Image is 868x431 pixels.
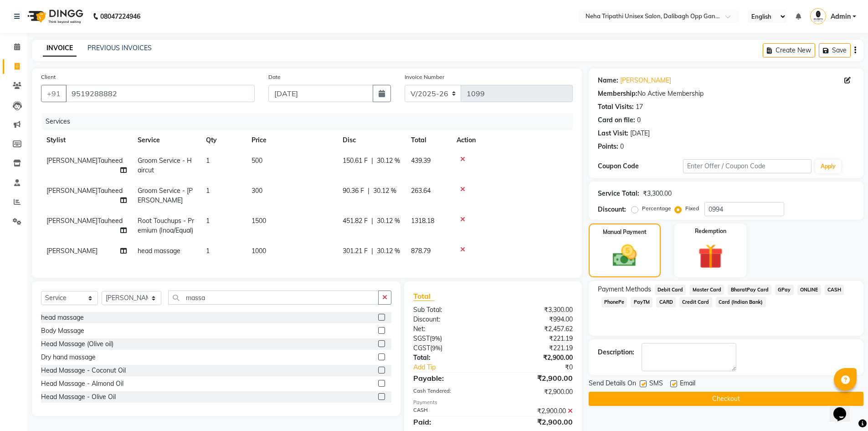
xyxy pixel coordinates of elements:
span: 1 [206,217,210,225]
div: Sub Total: [406,305,493,315]
span: Payment Methods [598,285,651,294]
th: Service [132,130,200,151]
label: Manual Payment [603,228,647,236]
span: 1 [206,156,210,165]
div: Head Massage - Almond Oil [41,379,123,389]
span: 30.12 % [377,156,400,166]
div: No Active Membership [598,89,854,99]
span: Total [413,291,434,301]
div: ₹3,300.00 [493,305,580,315]
div: ₹3,300.00 [643,189,672,198]
div: Payable: [406,373,493,384]
div: ₹2,900.00 [493,373,580,384]
button: Create New [763,43,815,57]
span: 263.64 [411,187,431,195]
label: Client [41,73,56,81]
span: Card (Indian Bank) [716,297,766,307]
div: ₹0 [508,363,580,372]
div: Head Massage - Coconut Oil [41,366,126,375]
span: CARD [656,297,676,307]
span: 1 [206,187,210,195]
input: Enter Offer / Coupon Code [683,159,812,173]
div: ₹2,457.62 [493,324,580,334]
div: Paid: [406,416,493,427]
div: 17 [636,102,643,112]
span: Groom Service - Haircut [138,156,192,174]
span: [PERSON_NAME]Tauheed [46,187,123,195]
div: [DATE] [630,129,650,138]
span: | [371,246,373,256]
th: Total [406,130,451,151]
th: Disc [337,130,406,151]
b: 08047224946 [100,4,140,29]
div: ₹2,900.00 [493,353,580,363]
div: Service Total: [598,189,639,198]
span: [PERSON_NAME]Tauheed [46,156,123,165]
div: Last Visit: [598,129,628,138]
span: [PERSON_NAME] [46,247,98,255]
a: Add Tip [406,363,507,372]
div: Card on file: [598,115,635,125]
label: Redemption [695,227,726,235]
span: 439.39 [411,156,431,165]
span: 1318.18 [411,217,434,225]
span: | [368,186,370,196]
span: head massage [138,247,180,255]
div: ₹221.19 [493,343,580,353]
span: Groom Service - [PERSON_NAME] [138,187,193,204]
span: Admin [831,12,851,21]
div: Membership: [598,89,637,99]
label: Date [268,73,281,81]
span: | [371,216,373,226]
span: PayTM [631,297,652,307]
div: Net: [406,324,493,334]
span: 30.12 % [373,186,396,196]
span: CASH [825,285,844,295]
span: PhonePe [601,297,627,307]
div: ₹221.19 [493,334,580,343]
div: Cash Tendered: [406,387,493,397]
div: ( ) [406,334,493,343]
a: INVOICE [43,40,77,57]
span: GPay [775,285,794,295]
div: Points: [598,142,618,151]
span: BharatPay Card [728,285,771,295]
span: [PERSON_NAME]Tauheed [46,217,123,225]
div: head massage [41,313,84,322]
a: [PERSON_NAME] [620,76,671,85]
button: Save [819,43,851,57]
span: 30.12 % [377,246,400,256]
label: Invoice Number [405,73,444,81]
div: Discount: [598,205,626,214]
span: Send Details On [589,379,636,390]
div: CASH [406,406,493,416]
div: ₹994.00 [493,315,580,324]
div: Coupon Code [598,161,683,171]
div: 0 [620,142,624,151]
button: Checkout [589,392,863,406]
div: ₹2,900.00 [493,406,580,416]
span: 90.36 F [343,186,364,196]
div: Head Massage - Olive Oil [41,392,116,402]
span: Credit Card [679,297,712,307]
span: 301.21 F [343,246,368,256]
span: 878.79 [411,247,431,255]
span: 1000 [252,247,266,255]
th: Price [246,130,337,151]
span: Debit Card [655,285,686,295]
div: Body Massage [41,326,84,336]
span: ONLINE [797,285,821,295]
span: Master Card [689,285,724,295]
div: Services [42,113,580,130]
span: 150.61 F [343,156,368,166]
label: Percentage [642,204,671,213]
input: Search by Name/Mobile/Email/Code [66,85,255,102]
img: logo [23,4,86,29]
img: _cash.svg [605,242,644,270]
span: 1500 [252,217,266,225]
span: SMS [649,379,663,390]
div: Total Visits: [598,102,634,112]
div: Total: [406,353,493,363]
a: PREVIOUS INVOICES [87,44,152,52]
span: Root Touchups - Premium (Inoa/Equal) [138,217,194,234]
